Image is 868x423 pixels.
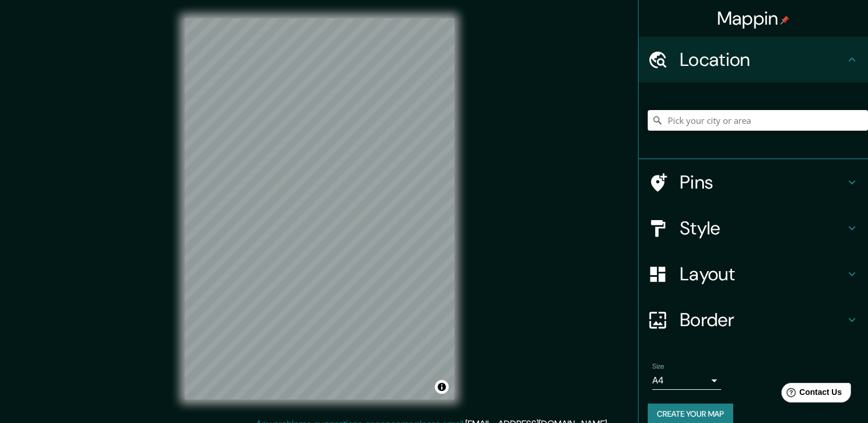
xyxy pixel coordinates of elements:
[680,48,845,71] h4: Location
[639,297,868,343] div: Border
[680,263,845,285] h4: Layout
[648,110,868,131] input: Pick your city or area
[680,308,845,331] h4: Border
[639,251,868,297] div: Layout
[717,7,790,30] h4: Mappin
[680,171,845,194] h4: Pins
[780,15,789,25] img: pin-icon.png
[435,380,449,394] button: Toggle attribution
[766,378,855,410] iframe: Help widget launcher
[652,371,721,390] div: A4
[639,37,868,83] div: Location
[652,362,664,371] label: Size
[680,217,845,240] h4: Style
[639,159,868,205] div: Pins
[185,18,454,399] canvas: Map
[639,205,868,251] div: Style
